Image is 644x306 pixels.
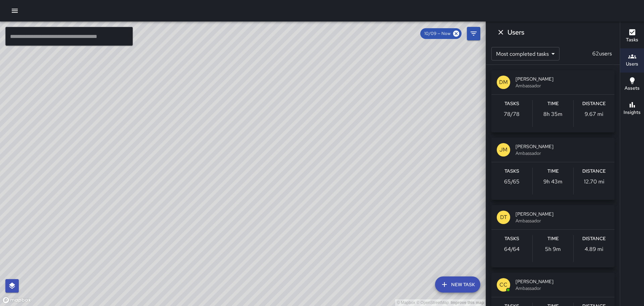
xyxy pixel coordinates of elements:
button: Dismiss [494,26,507,39]
h6: Time [547,100,559,107]
button: Tasks [620,24,644,48]
h6: Distance [582,235,606,243]
span: [PERSON_NAME] [516,143,609,150]
button: Users [620,48,644,73]
h6: Time [547,168,559,175]
span: [PERSON_NAME] [516,76,609,82]
p: 62 users [590,50,614,58]
button: DM[PERSON_NAME]AmbassadorTasks78/78Time8h 35mDistance9.67 mi [491,70,614,132]
button: DT[PERSON_NAME]AmbassadorTasks64/64Time5h 9mDistance4.89 mi [491,205,614,267]
h6: Tasks [626,36,638,44]
p: DM [499,78,508,86]
p: 12.70 mi [584,178,604,186]
p: DT [500,213,507,221]
p: 4.89 mi [585,245,603,253]
h6: Time [547,235,559,243]
span: Ambassador [516,82,609,89]
span: Ambassador [516,150,609,157]
p: 9h 43m [543,178,562,186]
button: Assets [620,73,644,97]
h6: Users [626,60,638,68]
h6: Tasks [504,168,519,175]
span: Ambassador [516,285,609,292]
h6: Tasks [504,235,519,243]
p: 78 / 78 [504,110,520,118]
h6: Tasks [504,100,519,107]
p: 64 / 64 [504,245,520,253]
p: JM [499,146,507,154]
h6: Users [507,27,524,38]
p: 5h 9m [545,245,561,253]
div: 10/09 — Now [420,28,462,39]
button: Filters [467,27,480,40]
h6: Insights [624,109,641,116]
span: [PERSON_NAME] [516,211,609,217]
span: [PERSON_NAME] [516,278,609,285]
p: 65 / 65 [504,178,520,186]
h6: Assets [625,85,640,92]
button: New Task [435,276,480,293]
p: CC [499,281,507,289]
span: 10/09 — Now [420,30,454,37]
button: JM[PERSON_NAME]AmbassadorTasks65/65Time9h 43mDistance12.70 mi [491,138,614,200]
h6: Distance [582,100,606,107]
p: 8h 35m [543,110,562,118]
button: Insights [620,97,644,121]
div: Most completed tasks [491,47,559,60]
h6: Distance [582,168,606,175]
p: 9.67 mi [585,110,603,118]
span: Ambassador [516,217,609,224]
